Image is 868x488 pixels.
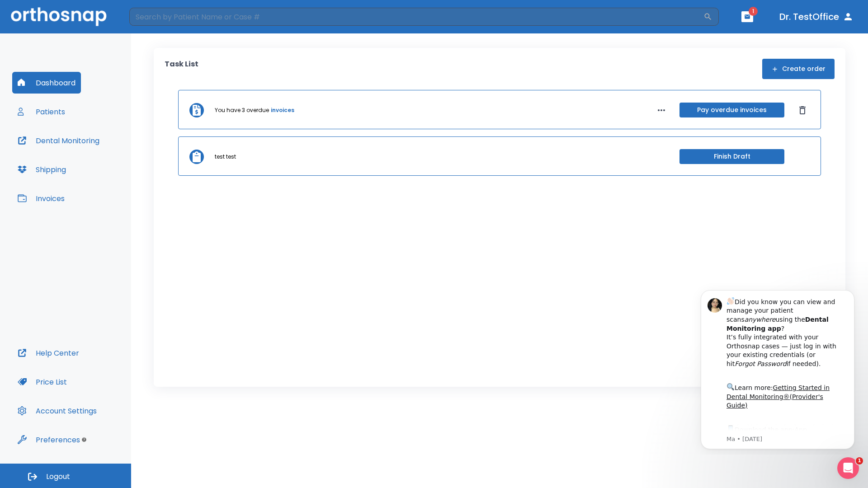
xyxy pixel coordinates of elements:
[129,8,703,26] input: Search by Patient Name or Case #
[12,188,70,209] button: Invoices
[271,106,294,114] a: invoices
[11,7,107,26] img: Orthosnap
[12,342,85,364] button: Help Center
[776,9,857,25] button: Dr. TestOffice
[856,457,863,465] span: 1
[12,159,71,180] button: Shipping
[12,429,85,450] button: Preferences
[12,101,71,122] button: Patients
[679,103,784,117] button: Pay overdue invoices
[80,436,88,444] div: Tooltip anchor
[795,103,810,117] button: Dismiss
[749,7,758,16] span: 1
[12,130,105,151] button: Dental Monitoring
[12,400,102,422] button: Account Settings
[687,282,868,455] iframe: Intercom notifications message
[12,371,72,393] button: Price List
[165,59,198,79] p: Task List
[46,472,70,482] span: Logout
[679,149,784,164] button: Finish Draft
[153,14,160,21] button: Dismiss notification
[837,457,859,479] iframe: Intercom live chat
[39,144,120,160] a: App Store
[215,106,269,114] p: You have 3 overdue
[12,72,81,94] button: Dashboard
[39,142,153,188] div: Download the app: | ​ Let us know if you need help getting started!
[39,153,153,161] p: Message from Ma, sent 7w ago
[762,59,835,79] button: Create order
[215,153,236,161] p: test test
